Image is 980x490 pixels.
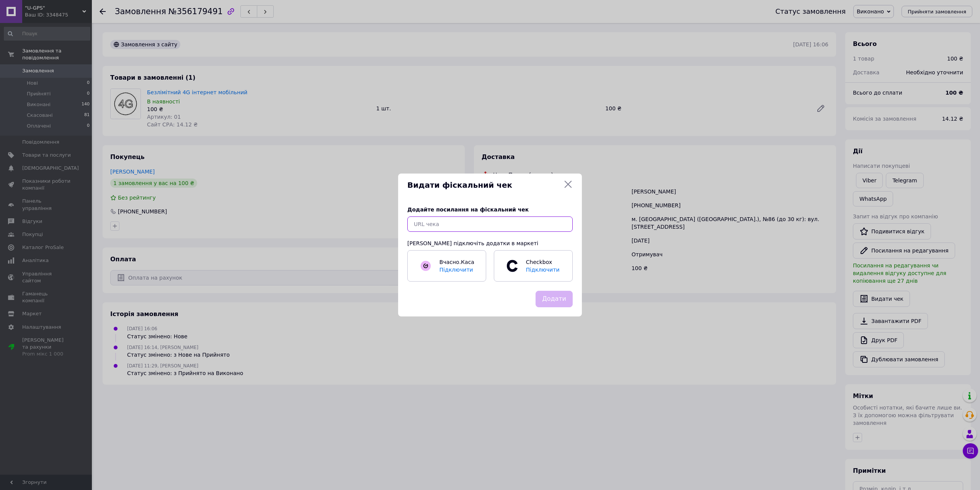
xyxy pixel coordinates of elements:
span: Підключити [526,267,560,273]
span: Checkbox [522,258,564,274]
div: [PERSON_NAME] підключіть додатки в маркеті [407,239,573,247]
span: Вчасно.Каса [439,259,474,265]
span: Видати фіскальний чек [407,180,560,191]
span: Підключити [439,267,473,273]
span: Додайте посилання на фіскальний чек [407,206,529,213]
input: URL чека [407,216,573,232]
a: Вчасно.КасаПідключити [407,250,486,282]
a: CheckboxПідключити [494,250,573,282]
